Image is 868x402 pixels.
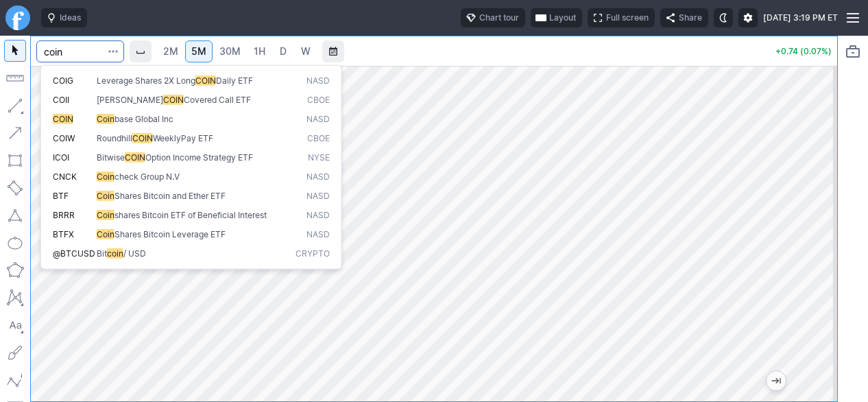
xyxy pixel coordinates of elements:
[4,232,26,254] button: Ellipse
[4,259,26,281] button: Polygon
[195,75,216,85] span: COIN
[549,11,576,25] span: Layout
[114,209,267,220] span: shares Bitcoin ETF of Beneficial Interest
[185,40,213,62] a: 5M
[588,8,655,27] button: Full screen
[4,67,26,89] button: Measure
[660,8,708,27] button: Share
[53,132,75,143] span: COIW
[36,40,124,62] input: Search
[97,209,114,220] span: Coin
[53,171,77,181] span: CNCK
[306,113,330,125] span: NASD
[4,177,26,199] button: Rotated rectangle
[254,45,265,57] span: 1H
[184,94,251,104] span: Covered Call ETF
[53,152,69,162] span: ICOI
[531,8,582,27] button: Layout
[53,248,95,258] span: @BTCUSD
[53,228,74,239] span: BTFX
[97,152,125,162] span: Bitwise
[738,8,758,27] button: Settings
[219,45,241,57] span: 30M
[306,171,330,182] span: NASD
[272,40,294,62] a: D
[216,75,253,85] span: Daily ETF
[114,171,180,181] span: check Group N.V
[97,228,114,239] span: Coin
[97,190,114,200] span: Coin
[248,40,272,62] a: 1H
[4,287,26,309] button: XABCD
[306,209,330,221] span: NASD
[295,40,317,62] a: W
[280,45,287,57] span: D
[163,94,184,104] span: COIN
[153,132,213,143] span: WeeklyPay ETF
[307,94,330,106] span: CBOE
[767,371,786,390] button: Jump to the most recent bar
[114,190,226,200] span: Shares Bitcoin and Ether ETF
[606,11,649,25] span: Full screen
[97,248,107,258] span: Bit
[479,11,519,25] span: Chart tour
[461,8,525,27] button: Chart tour
[53,75,73,85] span: COIG
[306,228,330,240] span: NASD
[213,40,247,62] a: 30M
[107,248,123,258] span: coin
[301,45,311,57] span: W
[130,40,152,62] button: Interval
[296,248,330,259] span: Crypto
[307,132,330,144] span: CBOE
[306,190,330,202] span: NASD
[191,45,206,57] span: 5M
[679,11,702,25] span: Share
[60,11,81,25] span: Ideas
[53,209,75,220] span: BRRR
[114,113,173,123] span: base Global Inc
[157,40,184,62] a: 2M
[763,11,838,25] span: [DATE] 3:19 PM ET
[4,369,26,391] button: Elliott waves
[53,190,69,200] span: BTF
[4,314,26,336] button: Text
[145,152,253,162] span: Option Income Strategy ETF
[40,65,342,270] div: Search
[114,228,226,239] span: Shares Bitcoin Leverage ETF
[125,152,145,162] span: COIN
[132,132,153,143] span: COIN
[306,75,330,86] span: NASD
[104,40,123,62] button: Search
[97,75,195,85] span: Leverage Shares 2X Long
[4,342,26,364] button: Brush
[308,152,330,163] span: NYSE
[4,122,26,144] button: Arrow
[41,8,87,27] button: Ideas
[4,150,26,172] button: Rectangle
[842,40,864,62] button: Portfolio watchlist
[163,45,178,57] span: 2M
[4,95,26,117] button: Line
[5,5,30,30] a: Finviz.com
[322,40,344,62] button: Range
[4,204,26,226] button: Triangle
[97,113,114,123] span: Coin
[53,94,69,104] span: COII
[775,47,832,56] p: +0.74 (0.07%)
[97,94,163,104] span: [PERSON_NAME]
[53,113,73,123] span: COIN
[4,40,26,62] button: Mouse
[97,171,114,181] span: Coin
[714,8,733,27] button: Toggle dark mode
[97,132,132,143] span: Roundhill
[123,248,146,258] span: / USD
